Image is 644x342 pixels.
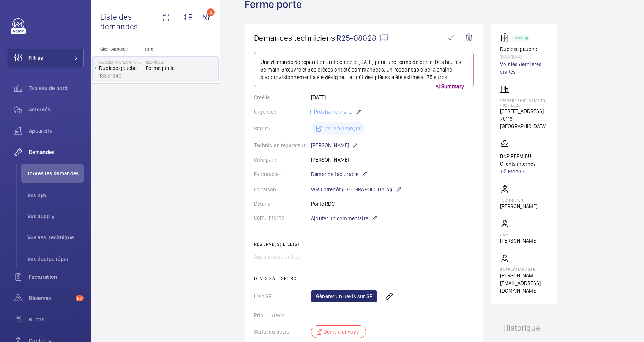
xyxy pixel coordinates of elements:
span: Vue ass. technique [27,234,84,241]
p: Une demande de réparation a été créée le [DATE] pour une ferme de porte. Des heures de main-d'œuv... [260,58,467,81]
span: Vue équipe répar. [27,255,84,262]
span: Demande facturable [311,170,358,178]
p: BNP REPM BU Clients internes [500,153,548,168]
p: [PERSON_NAME] [500,237,537,245]
p: Duplexe gauche [500,45,548,53]
span: Ferme porte [146,64,196,72]
p: Supply manager [500,267,548,272]
span: Vue ops [27,191,84,199]
p: [STREET_ADDRESS] [500,107,548,115]
span: Facturation [29,273,84,281]
p: Site - Appareil [91,46,141,52]
p: 18351940 [500,53,548,60]
h2: Devis Salesforce [254,276,474,281]
h1: Historique [503,324,545,332]
span: Prochaine visite [313,109,352,115]
span: Demandes techniciens [254,33,335,43]
a: Étendu [500,168,548,175]
a: Voir les dernières visites [500,60,548,76]
h2: Réserve(s) liée(s) [254,242,474,247]
p: Titre [144,46,194,52]
p: [PERSON_NAME] [500,202,537,210]
p: Technicien [500,198,537,202]
span: Ajouter un commentaire [311,215,368,222]
span: Appareils [29,127,84,135]
p: 18351940 [99,72,143,80]
span: Bilans [29,316,84,323]
p: 75116 [GEOGRAPHIC_DATA] [500,115,548,130]
p: AI Summary [432,83,467,90]
span: Demandes [29,148,84,156]
h2: R25-08028 [146,60,196,64]
span: Liste des demandes [100,12,162,31]
p: WM Entrepôt ([GEOGRAPHIC_DATA]) [311,185,402,194]
span: Réserves [29,294,73,302]
span: R25-08028 [336,33,388,43]
p: [PERSON_NAME] [311,141,358,150]
img: elevator.svg [500,33,512,42]
span: Filtres [28,54,43,62]
span: 57 [76,295,84,301]
p: [GEOGRAPHIC_DATA] 16 ‐ 92 KLEBER [500,98,548,107]
span: Tableau de bord [29,84,84,92]
span: Activités [29,106,84,113]
p: Working [514,37,528,39]
button: Filtres [8,49,84,67]
span: Toutes les demandes [27,170,84,177]
p: [PERSON_NAME][EMAIL_ADDRESS][DOMAIN_NAME] [500,272,548,294]
span: Vue supply [27,212,84,220]
p: CSM [500,232,537,237]
p: [GEOGRAPHIC_DATA] 16 ‐ 92 KLEBER [99,60,143,64]
p: Duplexe gauche [99,64,143,72]
a: Générer un devis sur SF [311,290,377,302]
